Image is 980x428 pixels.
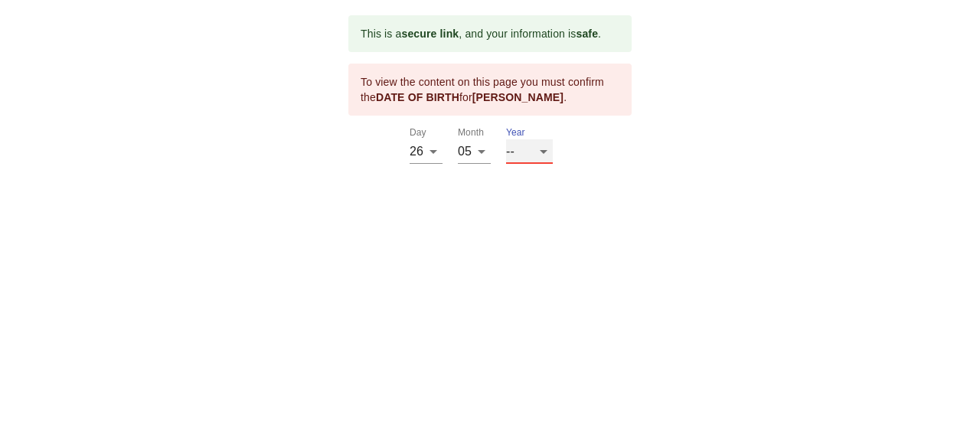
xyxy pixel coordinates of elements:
b: secure link [401,28,459,40]
b: [PERSON_NAME] [472,91,563,103]
label: Day [410,129,426,138]
div: To view the content on this page you must confirm the for . [361,68,619,111]
b: safe [576,28,598,40]
label: Month [458,129,484,138]
b: DATE OF BIRTH [376,91,459,103]
div: This is a , and your information is . [361,20,601,47]
label: Year [506,129,525,138]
